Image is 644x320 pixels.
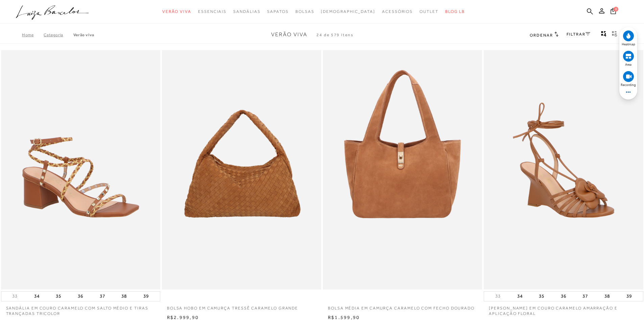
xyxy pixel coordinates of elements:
[484,301,643,317] a: [PERSON_NAME] EM COURO CARAMELO AMARRAÇÃO E APLICAÇÃO FLORAL
[233,5,260,18] a: categoryNavScreenReaderText
[321,5,375,18] a: noSubCategoriesText
[316,33,354,37] span: 24 de 579 itens
[559,292,568,301] button: 36
[198,5,226,18] a: categoryNavScreenReaderText
[622,30,635,46] div: View heatmap
[382,9,413,14] span: Acessórios
[141,292,151,301] button: 39
[267,5,288,18] a: categoryNavScreenReaderText
[622,42,635,46] span: Heatmap
[2,51,160,289] img: SANDÁLIA EM COURO CARAMELO COM SALTO MÉDIO E TIRAS TRANÇADAS TRICOLOR
[22,33,44,37] a: Home
[621,83,636,87] span: Recording
[44,33,73,37] a: Categoria
[537,292,546,301] button: 35
[484,51,642,289] img: SANDÁLIA ANABELA EM COURO CARAMELO AMARRAÇÃO E APLICAÇÃO FLORAL
[271,31,307,38] span: Verão Viva
[624,292,634,301] button: 39
[328,315,360,320] span: R$1.599,90
[10,293,20,299] button: 33
[1,301,160,317] a: SANDÁLIA EM COURO CARAMELO COM SALTO MÉDIO E TIRAS TRANÇADAS TRICOLOR
[76,292,85,301] button: 36
[2,51,160,289] a: SANDÁLIA EM COURO CARAMELO COM SALTO MÉDIO E TIRAS TRANÇADAS TRICOLOR SANDÁLIA EM COURO CARAMELO ...
[420,9,438,14] span: Outlet
[162,5,191,18] a: categoryNavScreenReaderText
[162,9,191,14] span: Verão Viva
[515,292,525,301] button: 34
[609,7,618,17] button: 0
[167,315,199,320] span: R$2.999,90
[614,7,618,12] span: 0
[382,5,413,18] a: categoryNavScreenReaderText
[324,51,481,289] img: BOLSA MÉDIA EM CAMURÇA CARAMELO COM FECHO DOURADO
[233,9,260,14] span: Sandálias
[198,9,226,14] span: Essenciais
[530,33,553,38] span: Ordenar
[162,301,321,311] a: BOLSA HOBO EM CAMURÇA TRESSÊ CARAMELO GRANDE
[484,51,642,289] a: SANDÁLIA ANABELA EM COURO CARAMELO AMARRAÇÃO E APLICAÇÃO FLORAL SANDÁLIA ANABELA EM COURO CARAMEL...
[445,9,465,14] span: BLOG LB
[323,301,482,311] a: BOLSA MÉDIA EM CAMURÇA CARAMELO COM FECHO DOURADO
[267,9,288,14] span: Sapatos
[622,50,635,66] div: View area map
[54,292,63,301] button: 35
[324,51,481,289] a: BOLSA MÉDIA EM CAMURÇA CARAMELO COM FECHO DOURADO BOLSA MÉDIA EM CAMURÇA CARAMELO COM FECHO DOURADO
[98,292,107,301] button: 37
[621,70,636,87] div: View recordings
[580,292,590,301] button: 37
[163,51,320,289] img: BOLSA HOBO EM CAMURÇA TRESSÊ CARAMELO GRANDE
[295,9,314,14] span: Bolsas
[321,9,375,14] span: [DEMOGRAPHIC_DATA]
[599,30,609,39] button: Mostrar 4 produtos por linha
[602,292,612,301] button: 38
[119,292,129,301] button: 38
[163,51,320,289] a: BOLSA HOBO EM CAMURÇA TRESSÊ CARAMELO GRANDE BOLSA HOBO EM CAMURÇA TRESSÊ CARAMELO GRANDE
[295,5,314,18] a: categoryNavScreenReaderText
[32,292,42,301] button: 34
[567,32,590,37] a: FILTRAR
[493,293,503,299] button: 33
[625,62,631,66] span: Area
[610,30,619,39] button: gridText6Desc
[445,5,465,18] a: BLOG LB
[420,5,438,18] a: categoryNavScreenReaderText
[73,33,94,37] a: Verão Viva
